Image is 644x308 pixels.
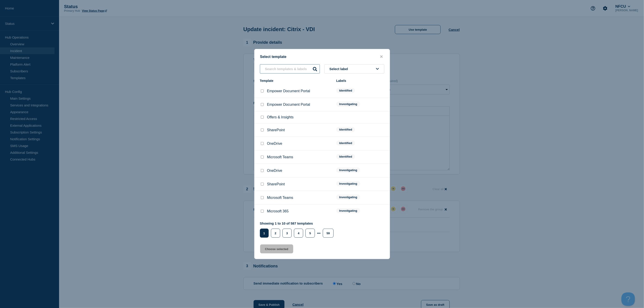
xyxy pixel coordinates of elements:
input: Empower Document Portal checkbox [261,103,264,106]
p: Showing 1 to 10 of 587 templates [260,221,336,225]
p: Microsoft 365 [267,209,289,213]
span: Identified [336,140,355,146]
span: Select label [330,67,350,71]
button: Select label [324,64,384,74]
div: Labels [336,79,384,83]
span: Investigating [336,168,360,173]
button: Choose selected [260,244,293,253]
div: Select template [254,55,390,59]
p: Empower Document Portal [267,103,310,107]
p: Microsoft Teams [267,155,293,159]
p: OneDrive [267,169,282,173]
span: Investigating [336,208,360,213]
input: SharePoint checkbox [261,183,264,186]
input: Offers & Insights checkbox [261,116,264,119]
input: Empower Document Portal checkbox [261,90,264,92]
input: Search templates & labels [260,64,320,74]
div: Template [260,79,332,83]
button: close button [379,55,384,59]
span: Investigating [336,195,360,200]
p: Empower Document Portal [267,89,310,93]
span: Identified [336,127,355,132]
p: SharePoint [267,128,285,132]
span: Identified [336,88,355,93]
button: 59 [323,229,334,238]
input: OneDrive checkbox [261,169,264,172]
button: 3 [282,229,292,238]
p: OneDrive [267,142,282,146]
button: 5 [305,229,315,238]
button: 1 [260,229,269,238]
input: Microsoft Teams checkbox [261,196,264,199]
span: Investigating [336,101,360,107]
p: SharePoint [267,182,285,186]
p: Microsoft Teams [267,196,293,200]
button: 2 [271,229,280,238]
input: Microsoft 365 checkbox [261,210,264,213]
input: Microsoft Teams checkbox [261,156,264,159]
span: Investigating [336,181,360,186]
button: 4 [294,229,303,238]
input: OneDrive checkbox [261,142,264,145]
input: SharePoint checkbox [261,129,264,131]
span: Identified [336,154,355,159]
p: Offers & Insights [267,115,294,119]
